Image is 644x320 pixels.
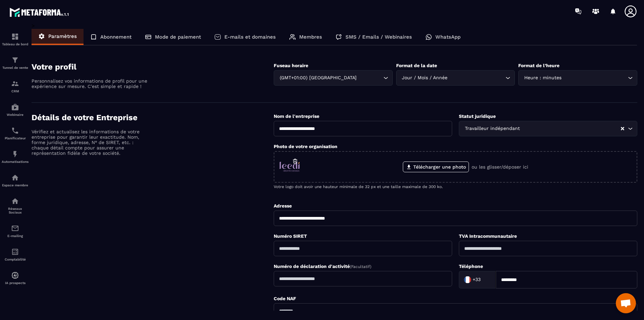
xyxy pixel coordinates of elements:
[274,203,292,209] label: Adresse
[461,273,474,286] img: Country Flag
[11,224,19,232] img: email
[449,74,504,82] input: Search for option
[518,70,637,86] div: Search for option
[463,125,521,132] span: Travailleur indépendant
[274,184,637,189] p: Votre logo doit avoir une hauteur minimale de 32 px et une taille maximale de 300 ko.
[2,98,29,122] a: automationsautomationsWebinaire
[621,126,624,131] button: Clear Selected
[11,248,19,256] img: accountant
[100,34,131,40] p: Abonnement
[2,160,29,164] p: Automatisations
[11,197,19,205] img: social-network
[400,74,449,82] span: Jour / Mois / Année
[278,74,358,82] span: (GMT+01:00) [GEOGRAPHIC_DATA]
[2,234,29,238] p: E-mailing
[2,136,29,140] p: Planificateur
[32,113,274,122] h4: Détails de votre Entreprise
[2,75,29,98] a: formationformationCRM
[11,127,19,135] img: scheduler
[9,6,70,18] img: logo
[11,271,19,279] img: automations
[32,129,149,156] p: Vérifiez et actualisez les informations de votre entreprise pour garantir leur exactitude. Nom, f...
[396,63,437,68] label: Format de la date
[11,150,19,158] img: automations
[2,258,29,261] p: Comptabilité
[518,63,559,68] label: Format de l’heure
[2,113,29,117] p: Webinaire
[11,56,19,64] img: formation
[616,293,636,313] a: Ouvrir le chat
[32,78,149,89] p: Personnalisez vos informations de profil pour une expérience sur mesure. C'est simple et rapide !
[563,74,626,82] input: Search for option
[2,28,29,51] a: formationformationTableau de bord
[274,63,308,68] label: Fuseau horaire
[2,145,29,169] a: automationsautomationsAutomatisations
[2,89,29,93] p: CRM
[2,243,29,266] a: accountantaccountantComptabilité
[274,70,393,86] div: Search for option
[523,74,563,82] span: Heure : minutes
[2,66,29,70] p: Tunnel de vente
[48,33,77,39] p: Paramètres
[11,174,19,182] img: automations
[274,264,371,269] label: Numéro de déclaration d'activité
[403,162,469,172] label: Télécharger une photo
[345,34,412,40] p: SMS / Emails / Webinaires
[274,296,296,301] label: Code NAF
[11,103,19,111] img: automations
[459,233,517,239] label: TVA Intracommunautaire
[482,275,489,285] input: Search for option
[459,271,496,288] div: Search for option
[2,281,29,285] p: IA prospects
[11,33,19,41] img: formation
[459,113,496,119] label: Statut juridique
[274,144,337,149] label: Photo de votre organisation
[2,51,29,75] a: formationformationTunnel de vente
[2,192,29,219] a: social-networksocial-networkRéseaux Sociaux
[435,34,461,40] p: WhatsApp
[274,113,319,119] label: Nom de l'entreprise
[2,183,29,187] p: Espace membre
[396,70,515,86] div: Search for option
[299,34,322,40] p: Membres
[2,169,29,192] a: automationsautomationsEspace membre
[350,264,371,269] span: (Facultatif)
[459,264,483,269] label: Téléphone
[2,42,29,46] p: Tableau de bord
[274,233,307,239] label: Numéro SIRET
[459,121,637,136] div: Search for option
[473,276,481,283] span: +33
[155,34,201,40] p: Mode de paiement
[32,62,274,72] h4: Votre profil
[521,125,620,132] input: Search for option
[358,74,382,82] input: Search for option
[2,122,29,145] a: schedulerschedulerPlanificateur
[2,219,29,243] a: emailemailE-mailing
[224,34,276,40] p: E-mails et domaines
[2,207,29,214] p: Réseaux Sociaux
[11,80,19,88] img: formation
[472,164,528,170] p: ou les glisser/déposer ici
